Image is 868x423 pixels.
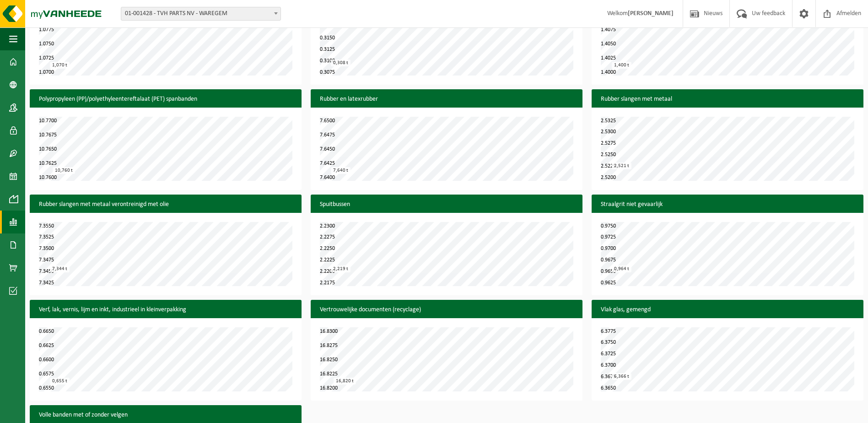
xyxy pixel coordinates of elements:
div: 0,655 t [50,378,70,385]
h3: Vertrouwelijke documenten (recyclage) [311,300,582,320]
span: 01-001428 - TVH PARTS NV - WAREGEM [121,7,280,20]
h3: Rubber slangen met metaal [592,89,863,109]
div: 10,760 t [53,167,75,174]
h3: Verf, lak, vernis, lijm en inkt, industrieel in kleinverpakking [30,300,302,320]
div: 1,070 t [50,62,70,69]
strong: [PERSON_NAME] [628,10,674,17]
div: 1,400 t [612,62,631,69]
div: 16,820 t [334,378,356,385]
h3: Rubber slangen met metaal verontreinigd met olie [30,195,302,215]
div: 0,964 t [612,266,631,272]
h3: Vlak glas, gemengd [592,300,863,320]
div: 7,344 t [50,266,70,272]
div: 7,640 t [331,167,350,174]
div: 6,366 t [612,373,631,380]
h3: Straalgrit niet gevaarlijk [592,195,863,215]
div: 0,308 t [331,60,350,66]
h3: Polypropyleen (PP)/polyethyleentereftalaat (PET) spanbanden [30,89,302,109]
div: 2,219 t [331,266,350,272]
h3: Spuitbussen [311,195,582,215]
span: 01-001428 - TVH PARTS NV - WAREGEM [121,7,281,21]
div: 2,521 t [612,163,631,169]
h3: Rubber en latexrubber [311,89,582,109]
